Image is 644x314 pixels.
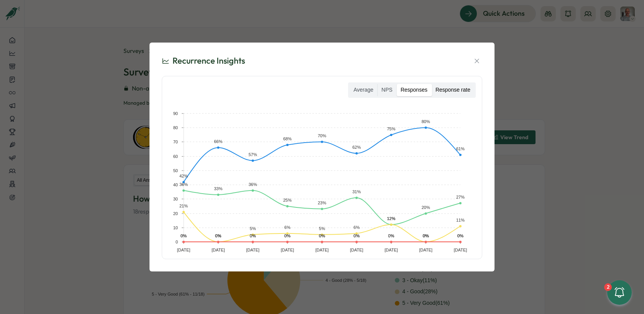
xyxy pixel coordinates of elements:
[176,240,178,244] text: 0
[173,125,178,130] text: 80
[212,248,225,252] text: [DATE]
[173,225,178,230] text: 10
[454,248,467,252] text: [DATE]
[604,283,612,291] div: 2
[173,111,178,116] text: 90
[177,248,191,252] text: [DATE]
[607,280,632,305] button: 2
[173,211,178,216] text: 20
[173,168,178,173] text: 50
[378,84,396,96] label: NPS
[173,182,178,187] text: 40
[173,140,178,144] text: 70
[432,84,474,96] label: Response rate
[162,55,245,67] div: Recurrence Insights
[281,248,294,252] text: [DATE]
[419,248,432,252] text: [DATE]
[315,248,329,252] text: [DATE]
[397,84,431,96] label: Responses
[384,248,398,252] text: [DATE]
[246,248,260,252] text: [DATE]
[350,248,363,252] text: [DATE]
[173,197,178,201] text: 30
[350,84,377,96] label: Average
[173,154,178,159] text: 60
